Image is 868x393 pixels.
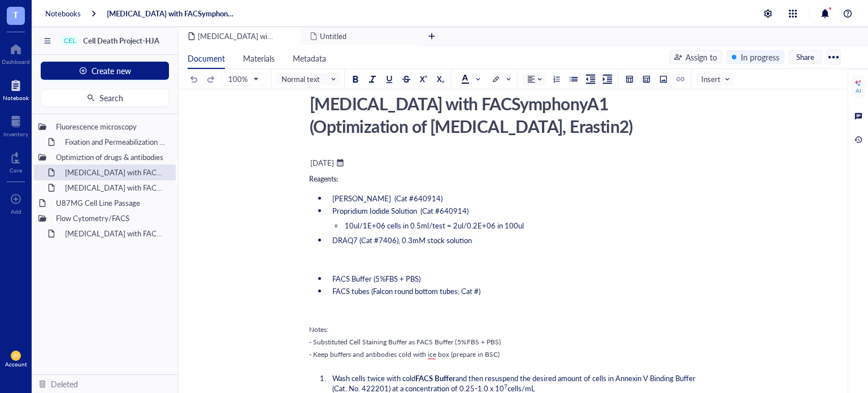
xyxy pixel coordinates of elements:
[332,193,442,204] span: [PERSON_NAME] (Cat #640914)
[305,89,707,140] div: [MEDICAL_DATA] with FACSymphonyA1 (Optimization of [MEDICAL_DATA], Erastin2)
[2,40,30,65] a: Dashboard
[13,353,19,359] span: JH
[504,382,507,390] span: 7
[60,180,171,196] div: [MEDICAL_DATA] with FACSymphonyA1 (Optimization of Annexin V, PI, DRAQ7 with [MEDICAL_DATA], Eras...
[332,273,420,284] span: FACS Buffer (5%FBS + PBS)
[45,8,81,19] a: Notebooks
[60,226,171,241] div: [MEDICAL_DATA] with FACSymphonyA1
[3,131,28,137] div: Inventory
[51,149,171,165] div: Optimiztion of drugs & antibodies
[60,165,171,180] div: [MEDICAL_DATA] with FACSymphonyA1 (Optimization of [MEDICAL_DATA], Erastin2)
[83,35,159,46] span: Cell Death Project-HJA
[99,93,123,102] span: Search
[332,235,472,245] span: DRAQ7 (Cat #7406), 0.3mM stock solution
[281,74,337,84] span: Normal text
[293,53,326,64] span: Metadata
[51,119,171,135] div: Fluorescence microscopy
[309,349,500,359] span: - Keep buffers and antibodies cold with ice box (prepare in BSC)
[310,158,334,168] div: [DATE]
[51,378,78,390] div: Deleted
[41,62,169,80] button: Create new
[309,174,338,184] span: Reagents:
[685,51,717,63] div: Assign to
[11,208,21,215] div: Add
[107,8,235,19] a: [MEDICAL_DATA] with FACSymphonyA1 (Optimization of [MEDICAL_DATA], Erastin2)
[741,51,779,63] div: In progress
[10,149,22,174] a: Core
[309,325,328,334] span: Notes:
[796,52,814,62] span: Share
[41,89,169,107] button: Search
[51,195,171,211] div: U87MG Cell Line Passage
[3,76,29,101] a: Notebook
[415,373,455,383] span: FACS Buffer
[345,220,524,231] span: 10ul/1E+06 cells in 0.5ml/test = 2ul/0.2E+06 in 100ul
[51,210,171,226] div: Flow Cytometry/FACS
[243,53,275,64] span: Materials
[92,66,131,75] span: Create new
[60,134,171,150] div: Fixation and Permeabilization before Fluorescence Microscopy (Nikon JIS)
[3,113,28,137] a: Inventory
[188,53,225,64] span: Document
[856,87,861,94] div: AI
[332,286,480,296] span: FACS tubes (Falcon round bottom tubes; Cat #)
[5,361,27,368] div: Account
[332,205,468,216] span: Propridium Iodide Solution (Cat #640914)
[10,167,22,174] div: Core
[3,94,29,101] div: Notebook
[13,7,19,21] span: T
[64,37,76,45] div: CEL
[2,58,30,65] div: Dashboard
[228,74,258,84] span: 100%
[789,50,822,64] button: Share
[332,373,415,383] span: Wash cells twice with cold
[309,337,501,347] span: - Substituted Cell Staining Buffer as FACS Buffer (5%FBS + PBS)
[701,74,731,84] span: Insert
